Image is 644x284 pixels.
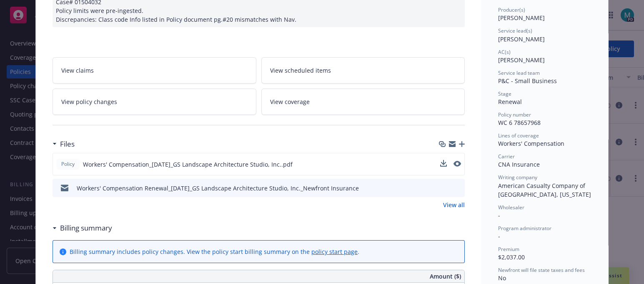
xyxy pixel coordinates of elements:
a: View coverage [261,89,465,115]
span: Lines of coverage [498,132,539,139]
div: Billing summary [53,223,112,233]
span: View policy changes [61,97,117,106]
div: Workers' Compensation Renewal_[DATE]_GS Landscape Architecture Studio, Inc._Newfront Insurance [77,184,359,193]
span: WC 6 78657968 [498,119,541,127]
span: - [498,211,500,219]
span: [PERSON_NAME] [498,35,545,43]
span: Newfront will file state taxes and fees [498,266,585,274]
button: preview file [454,160,461,169]
a: View all [443,200,465,209]
span: View coverage [270,97,310,106]
span: [PERSON_NAME] [498,56,545,64]
span: Producer(s) [498,6,525,13]
span: Policy number [498,111,531,118]
span: View scheduled items [270,66,331,75]
div: Workers' Compensation [498,139,591,148]
span: P&C - Small Business [498,77,557,85]
button: download file [441,184,447,193]
span: Program administrator [498,225,551,232]
a: policy start page [311,248,358,256]
span: Amount ($) [430,272,461,281]
span: $2,037.00 [498,253,525,261]
span: [PERSON_NAME] [498,14,545,22]
a: View scheduled items [261,57,465,84]
span: - [498,232,500,240]
span: Writing company [498,174,537,181]
button: preview file [454,161,461,167]
span: Premium [498,246,519,253]
span: Service lead team [498,69,540,76]
span: Wholesaler [498,204,524,211]
span: Workers' Compensation_[DATE]_GS Landscape Architecture Studio, Inc..pdf [83,160,293,169]
button: preview file [454,184,461,193]
button: download file [440,160,447,167]
button: download file [440,160,447,169]
span: Renewal [498,98,522,106]
span: Carrier [498,153,515,160]
span: CNA Insurance [498,160,540,168]
a: View claims [53,57,256,84]
span: Stage [498,90,511,97]
span: AC(s) [498,48,511,56]
div: Billing summary includes policy changes. View the policy start billing summary on the . [70,247,359,256]
a: View policy changes [53,89,256,115]
div: Files [53,139,75,150]
h3: Billing summary [60,223,112,233]
span: Policy [60,160,76,168]
span: Service lead(s) [498,27,532,34]
span: View claims [61,66,94,75]
h3: Files [60,139,75,150]
span: No [498,274,506,282]
span: American Casualty Company of [GEOGRAPHIC_DATA], [US_STATE] [498,182,591,198]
